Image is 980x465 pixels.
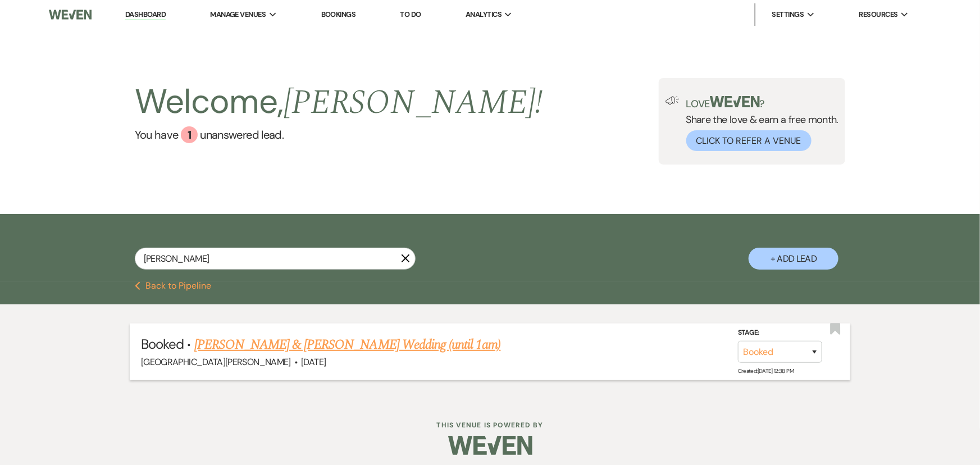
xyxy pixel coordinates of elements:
[686,130,812,151] button: Click to Refer a Venue
[135,248,416,270] input: Search by name, event date, email address or phone number
[686,96,839,109] p: Love ?
[135,78,543,126] h2: Welcome,
[466,9,502,20] span: Analytics
[666,96,680,105] img: loud-speaker-illustration.svg
[738,327,822,339] label: Stage:
[400,10,421,19] a: To Do
[301,356,326,368] span: [DATE]
[738,367,794,375] span: Created: [DATE] 12:38 PM
[680,96,839,151] div: Share the love & earn a free month.
[141,335,184,353] span: Booked
[710,96,760,107] img: weven-logo-green.svg
[49,3,92,26] img: Weven Logo
[141,356,291,368] span: [GEOGRAPHIC_DATA][PERSON_NAME]
[321,10,356,19] a: Bookings
[284,77,543,129] span: [PERSON_NAME] !
[448,426,532,465] img: Weven Logo
[772,9,804,20] span: Settings
[135,281,212,290] button: Back to Pipeline
[859,9,898,20] span: Resources
[210,9,266,20] span: Manage Venues
[135,126,543,143] a: You have 1 unanswered lead.
[125,10,166,20] a: Dashboard
[194,335,501,355] a: [PERSON_NAME] & [PERSON_NAME] Wedding (until 1am)
[181,126,198,143] div: 1
[749,248,838,270] button: + Add Lead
